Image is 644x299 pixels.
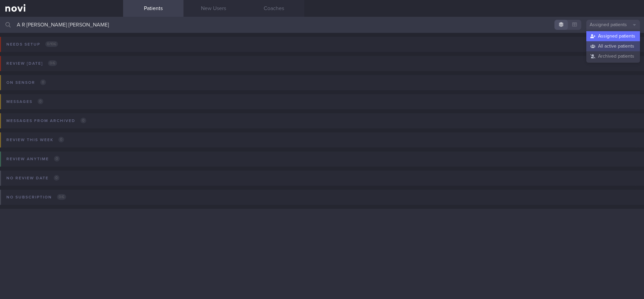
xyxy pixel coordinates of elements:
[54,156,60,162] span: 0
[5,135,66,144] div: Review this week
[5,155,61,164] div: Review anytime
[5,59,59,68] div: Review [DATE]
[5,116,88,125] div: Messages from Archived
[5,78,48,87] div: On sensor
[58,137,64,142] span: 0
[5,193,68,202] div: No subscription
[54,175,59,181] span: 0
[5,174,61,183] div: No review date
[586,51,640,61] button: Archived patients
[45,41,58,47] span: 0 / 106
[5,40,60,49] div: Needs setup
[48,60,57,66] span: 0 / 6
[586,31,640,41] button: Assigned patients
[40,79,46,85] span: 0
[586,41,640,51] button: All active patients
[57,194,66,200] span: 0 / 6
[38,99,43,104] span: 0
[80,118,86,123] span: 0
[586,20,640,30] button: Assigned patients
[5,97,45,106] div: Messages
